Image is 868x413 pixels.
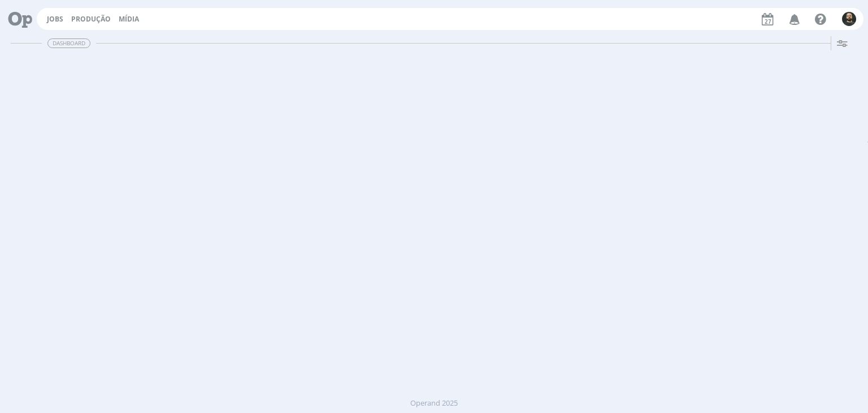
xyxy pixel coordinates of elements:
a: Mídia [119,14,139,24]
button: Mídia [115,15,142,24]
button: Jobs [44,15,67,24]
button: Produção [68,15,114,24]
img: P [842,12,856,26]
a: Produção [71,14,111,24]
a: Jobs [47,14,63,24]
button: P [841,9,857,29]
span: Dashboard [47,38,90,48]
